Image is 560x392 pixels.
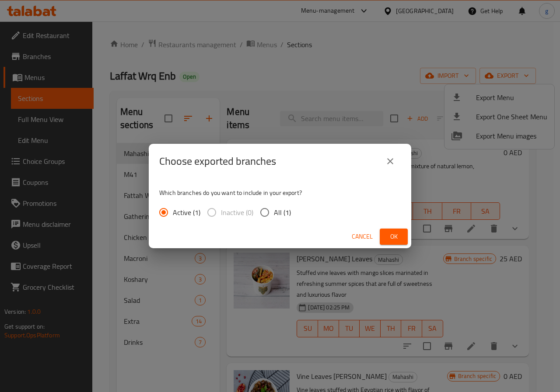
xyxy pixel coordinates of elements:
button: close [380,151,401,172]
span: Cancel [352,231,373,242]
button: Ok [380,229,408,245]
span: Active (1) [173,207,200,218]
span: All (1) [274,207,291,218]
button: Cancel [348,229,376,245]
span: Ok [387,231,401,242]
span: Inactive (0) [221,207,253,218]
p: Which branches do you want to include in your export? [159,188,401,197]
h2: Choose exported branches [159,154,276,168]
